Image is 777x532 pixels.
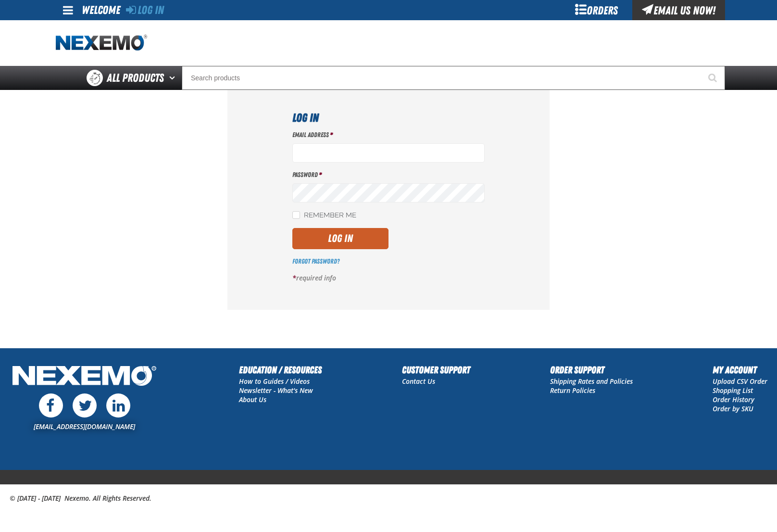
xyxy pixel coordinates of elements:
[713,386,753,395] a: Shopping List
[107,69,164,87] span: All Products
[56,35,147,51] img: Nexemo logo
[292,274,485,283] p: required info
[713,404,753,413] a: Order by SKU
[713,377,767,386] a: Upload CSV Order
[402,377,435,386] a: Contact Us
[239,386,313,395] a: Newsletter - What's New
[126,3,164,17] a: Log In
[701,66,725,90] button: Start Searching
[292,228,388,249] button: Log In
[292,257,339,265] a: Forgot Password?
[550,377,633,386] a: Shipping Rates and Policies
[402,363,470,377] h2: Customer Support
[10,363,159,391] img: Nexemo Logo
[713,363,767,377] h2: My Account
[292,130,485,139] label: Email Address
[239,395,266,404] a: About Us
[292,170,485,179] label: Password
[166,66,182,90] button: Open All Products pages
[550,363,633,377] h2: Order Support
[550,386,595,395] a: Return Policies
[713,395,754,404] a: Order History
[182,66,725,90] input: Search
[239,377,310,386] a: How to Guides / Videos
[239,363,322,377] h2: Education / Resources
[292,211,356,220] label: Remember Me
[292,211,300,219] input: Remember Me
[292,109,485,127] h1: Log In
[34,422,135,431] a: [EMAIL_ADDRESS][DOMAIN_NAME]
[56,35,147,51] a: Home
